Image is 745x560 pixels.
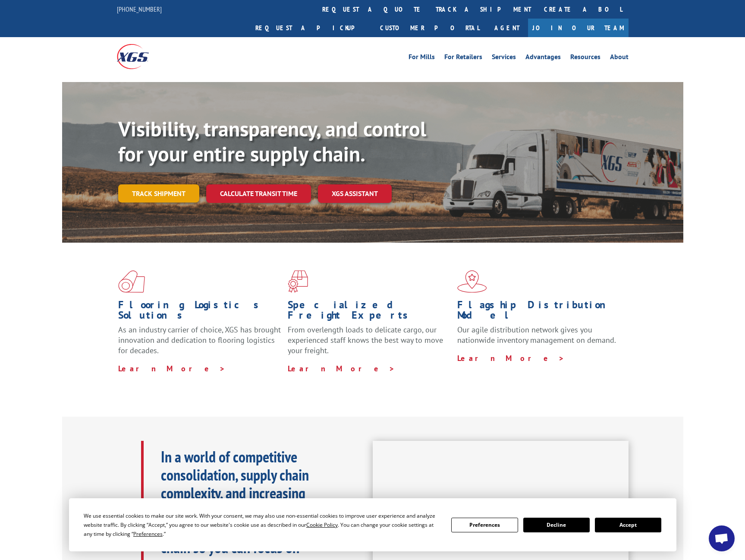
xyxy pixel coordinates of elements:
[709,525,735,551] div: Open chat
[206,184,311,203] a: Calculate transit time
[451,518,518,532] button: Preferences
[457,353,565,363] a: Learn More >
[288,325,451,363] p: From overlength loads to delicate cargo, our experienced staff knows the best way to move your fr...
[118,325,281,355] span: As an industry carrier of choice, XGS has brought innovation and dedication to flooring logistics...
[118,115,426,167] b: Visibility, transparency, and control for your entire supply chain.
[457,325,616,345] span: Our agile distribution network gives you nationwide inventory management on demand.
[318,184,392,203] a: XGS ASSISTANT
[610,54,629,63] a: About
[306,521,338,528] span: Cookie Policy
[288,300,451,325] h1: Specialized Freight Experts
[84,511,441,538] div: We use essential cookies to make our site work. With your consent, we may also use non-essential ...
[570,54,600,63] a: Resources
[118,300,281,325] h1: Flooring Logistics Solutions
[492,54,516,63] a: Services
[457,300,620,325] h1: Flagship Distribution Model
[523,518,590,532] button: Decline
[288,364,395,373] a: Learn More >
[117,5,162,13] a: [PHONE_NUMBER]
[409,54,435,63] a: For Mills
[457,270,487,293] img: xgs-icon-flagship-distribution-model-red
[525,54,561,63] a: Advantages
[374,19,486,37] a: Customer Portal
[133,530,163,538] span: Preferences
[118,364,226,373] a: Learn More >
[486,19,528,37] a: Agent
[118,270,145,293] img: xgs-icon-total-supply-chain-intelligence-red
[444,54,482,63] a: For Retailers
[249,19,374,37] a: Request a pickup
[288,270,308,293] img: xgs-icon-focused-on-flooring-red
[528,19,629,37] a: Join Our Team
[595,518,661,532] button: Accept
[118,184,199,202] a: Track shipment
[69,498,676,551] div: Cookie Consent Prompt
